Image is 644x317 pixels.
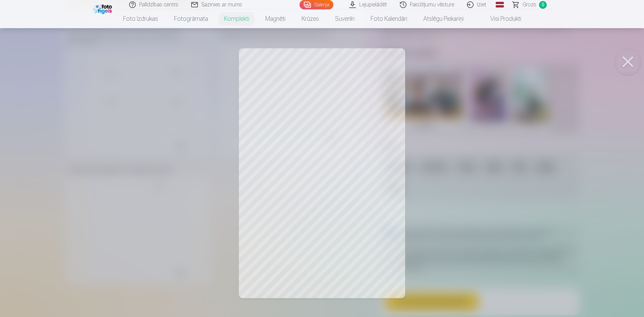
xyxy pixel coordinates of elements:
a: Atslēgu piekariņi [415,9,472,28]
a: Visi produkti [472,9,529,28]
a: Fotogrāmata [166,9,216,28]
a: Suvenīri [327,9,363,28]
span: 0 [539,1,547,9]
span: Grozs [523,1,536,9]
a: Foto kalendāri [363,9,415,28]
img: /fa1 [93,3,114,14]
a: Krūzes [293,9,327,28]
a: Magnēti [257,9,293,28]
a: Komplekti [216,9,257,28]
a: Foto izdrukas [115,9,166,28]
